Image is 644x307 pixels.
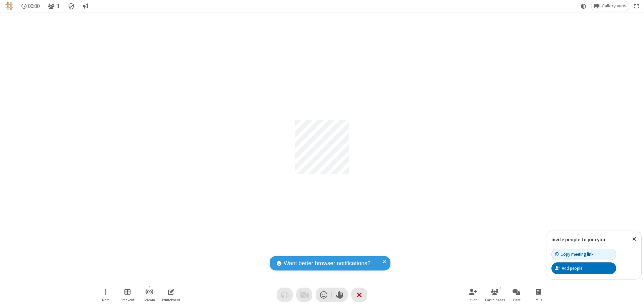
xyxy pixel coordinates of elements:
[65,1,78,11] div: Meeting details Encryption enabled
[591,1,629,11] button: Change layout
[5,2,13,10] img: QA Selenium DO NOT DELETE OR CHANGE
[117,285,138,304] button: Manage Breakout Rooms
[632,1,642,11] button: Fullscreen
[144,298,155,302] span: Stream
[551,262,616,274] button: Add people
[485,285,505,304] button: Open participant list
[351,288,367,302] button: End or leave meeting
[162,298,180,302] span: Whiteboard
[102,298,109,302] span: More
[57,3,60,9] span: 1
[19,1,43,11] div: Timer
[80,1,91,11] button: Conversation
[463,285,483,304] button: Invite participants (⌘+Shift+I)
[551,249,616,260] button: Copy meeting link
[277,288,293,302] button: Audio problem - check your Internet connection or call by phone
[45,1,62,11] button: Open participant list
[506,285,527,304] button: Open chat
[535,298,542,302] span: Polls
[316,288,332,302] button: Send a reaction
[497,285,503,291] div: 1
[469,298,477,302] span: Invite
[627,231,641,247] button: Close popover
[96,285,116,304] button: Open menu
[513,298,521,302] span: Chat
[284,259,370,268] span: Want better browser notifications?
[555,251,593,257] div: Copy meeting link
[332,288,348,302] button: Raise hand
[161,285,181,304] button: Open shared whiteboard
[551,236,605,243] label: Invite people to join you
[139,285,159,304] button: Start streaming
[528,285,548,304] button: Open poll
[578,1,589,11] button: Using system theme
[120,298,135,302] span: Breakout
[485,298,505,302] span: Participants
[602,3,626,9] span: Gallery view
[296,288,312,302] button: Video
[28,3,40,9] span: 00:00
